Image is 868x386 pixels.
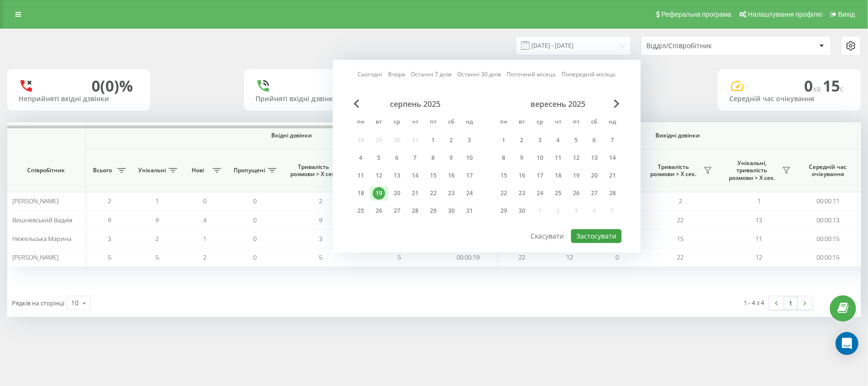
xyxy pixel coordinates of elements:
abbr: вівторок [372,115,386,130]
span: Налаштування профілю [748,10,822,18]
div: вересень 2025 [495,99,622,109]
div: сб 6 вер 2025 р. [585,133,603,147]
div: вт 19 серп 2025 р. [370,186,388,200]
div: 11 [355,169,367,182]
div: 21 [409,187,421,199]
abbr: середа [533,115,547,130]
span: 2 [156,234,159,243]
div: нд 28 вер 2025 р. [603,186,622,200]
span: Співробітник [15,167,77,174]
span: 22 [519,253,525,261]
span: 12 [566,253,573,261]
div: 7 [409,152,421,164]
div: серпень 2025 [352,99,479,109]
span: 2 [679,197,682,205]
span: 0 [254,197,257,205]
div: Прийняті вхідні дзвінки [255,95,376,103]
div: 15 [498,169,510,182]
span: 4 [204,216,207,224]
div: 2 [516,134,528,146]
div: ср 20 серп 2025 р. [388,186,406,200]
div: нд 17 серп 2025 р. [460,168,479,183]
span: 3 [319,234,322,243]
abbr: субота [444,115,459,130]
div: Відділ/Співробітник [646,42,760,50]
span: 0 [804,75,823,96]
div: 8 [498,152,510,164]
abbr: неділя [462,115,477,130]
span: Тривалість розмови > Х сек. [646,163,701,178]
span: 2 [204,253,207,261]
span: Унікальні, тривалість розмови > Х сек. [725,159,779,182]
div: 9 [516,152,528,164]
div: чт 18 вер 2025 р. [549,168,567,183]
span: c [840,83,844,94]
span: 9 [108,216,112,224]
div: пн 22 вер 2025 р. [495,186,513,200]
div: 25 [355,205,367,217]
abbr: п’ятниця [426,115,440,130]
div: 0 (0)% [92,77,133,95]
div: 23 [445,187,458,199]
span: 1 [156,197,159,205]
div: пн 4 серп 2025 р. [352,151,370,165]
a: Поточний місяць [507,70,556,79]
div: 7 [606,134,619,146]
span: Реферальна програма [662,10,732,18]
a: Сьогодні [358,70,383,79]
div: ср 24 вер 2025 р. [531,186,549,200]
span: 22 [677,216,684,224]
div: 26 [373,205,385,217]
div: пн 18 серп 2025 р. [352,186,370,200]
abbr: понеділок [497,115,511,130]
div: ср 3 вер 2025 р. [531,133,549,147]
div: нд 24 серп 2025 р. [460,186,479,200]
div: пт 15 серп 2025 р. [424,168,442,183]
div: пн 11 серп 2025 р. [352,168,370,183]
div: 3 [463,134,476,146]
a: 1 [784,296,798,310]
span: Next Month [614,99,620,108]
span: Середній час очікування [806,163,850,178]
div: вт 12 серп 2025 р. [370,168,388,183]
span: Всього [91,167,114,174]
span: 22 [677,253,684,261]
span: Рядків на сторінці [12,299,64,307]
div: 30 [516,205,528,217]
div: сб 16 серп 2025 р. [442,168,460,183]
abbr: субота [587,115,602,130]
div: пт 5 вер 2025 р. [567,133,585,147]
span: 5 [398,253,401,261]
div: 23 [516,187,528,199]
span: 1 [204,234,207,243]
div: пт 1 серп 2025 р. [424,133,442,147]
td: 00:00:13 [798,210,858,229]
div: 6 [588,134,601,146]
span: 0 [254,253,257,261]
div: пт 12 вер 2025 р. [567,151,585,165]
div: 26 [570,187,582,199]
span: 13 [756,216,763,224]
div: пн 8 вер 2025 р. [495,151,513,165]
span: 2 [108,197,112,205]
div: вт 9 вер 2025 р. [513,151,531,165]
span: Previous Month [354,99,359,108]
div: 14 [409,169,421,182]
span: 9 [156,216,159,224]
div: 16 [445,169,458,182]
div: вт 30 вер 2025 р. [513,204,531,218]
div: пт 19 вер 2025 р. [567,168,585,183]
a: Останні 30 днів [458,70,501,79]
div: 13 [391,169,403,182]
div: 1 [498,134,510,146]
span: 11 [756,234,763,243]
div: сб 23 серп 2025 р. [442,186,460,200]
abbr: п’ятниця [569,115,583,130]
div: 1 [427,134,439,146]
div: 5 [570,134,582,146]
div: 22 [498,187,510,199]
span: Тривалість розмови > Х сек. [286,163,341,178]
div: 22 [427,187,439,199]
div: чт 14 серп 2025 р. [406,168,424,183]
span: 15 [677,234,684,243]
